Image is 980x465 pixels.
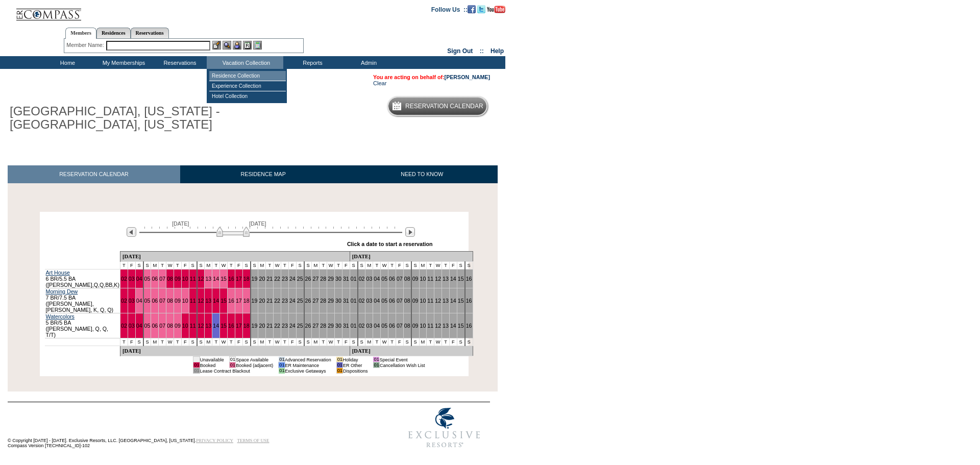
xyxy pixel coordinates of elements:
[207,56,283,69] td: Vacation Collection
[288,338,296,346] td: F
[242,338,250,346] td: S
[152,323,158,329] a: 06
[220,338,228,346] td: W
[242,262,250,270] td: S
[420,298,426,304] a: 10
[235,338,242,346] td: F
[281,262,289,270] td: T
[366,298,372,304] a: 03
[197,262,205,270] td: S
[279,362,285,368] td: 01
[251,262,258,270] td: S
[220,276,227,282] a: 15
[320,323,326,329] a: 28
[166,338,174,346] td: W
[335,338,342,346] td: T
[434,338,442,346] td: W
[320,262,327,270] td: T
[458,323,464,329] a: 15
[127,227,136,237] img: Previous
[252,323,258,329] a: 19
[427,298,433,304] a: 11
[449,338,457,346] td: F
[205,276,211,282] a: 13
[190,276,196,282] a: 11
[381,276,387,282] a: 05
[381,298,387,304] a: 05
[233,41,241,50] img: Impersonate
[305,323,311,329] a: 26
[8,165,180,183] a: RESERVATION CALENDAR
[129,276,135,282] a: 03
[296,338,304,346] td: S
[458,298,464,304] a: 15
[279,357,285,362] td: 01
[45,313,120,338] td: 5 BR/5 BA ([PERSON_NAME], Q, Q, T/T)
[281,338,289,346] td: T
[351,276,357,282] a: 01
[243,276,250,282] a: 18
[304,338,312,346] td: S
[144,298,151,304] a: 05
[189,262,197,270] td: S
[434,262,442,270] td: W
[442,338,450,346] td: T
[288,262,296,270] td: F
[174,338,182,346] td: T
[465,338,473,346] td: S
[212,338,220,346] td: T
[427,276,433,282] a: 11
[213,276,219,282] a: 14
[159,338,166,346] td: T
[381,338,388,346] td: W
[135,262,143,270] td: S
[274,338,281,346] td: W
[182,298,188,304] a: 10
[180,165,347,183] a: RESIDENCE MAP
[458,276,464,282] a: 15
[175,298,181,304] a: 09
[200,362,224,368] td: Booked
[198,276,204,282] a: 12
[435,298,441,304] a: 12
[236,276,242,282] a: 17
[389,298,395,304] a: 06
[312,298,318,304] a: 27
[304,262,312,270] td: S
[235,262,242,270] td: F
[46,288,78,295] a: Morning Dew
[373,357,379,362] td: 01
[259,323,265,329] a: 20
[94,56,151,69] td: My Memberships
[212,41,221,50] img: b_edit.gif
[477,5,485,13] img: Follow us on Twitter
[120,346,350,356] td: [DATE]
[289,323,296,329] a: 24
[274,298,280,304] a: 22
[266,262,274,270] td: T
[136,323,142,329] a: 04
[182,323,188,329] a: 10
[144,323,151,329] a: 05
[253,41,262,50] img: b_calculator.gif
[480,47,484,55] span: ::
[389,323,395,329] a: 06
[350,252,473,262] td: [DATE]
[282,298,288,304] a: 23
[466,323,472,329] a: 16
[283,56,339,69] td: Reports
[397,276,403,282] a: 07
[135,338,143,346] td: S
[46,313,75,320] a: Watercolors
[412,323,419,329] a: 09
[131,28,169,38] a: Reservations
[223,41,231,50] img: View
[259,298,265,304] a: 20
[209,71,286,81] td: Residence Collection
[366,276,372,282] a: 03
[121,298,127,304] a: 02
[335,323,341,329] a: 30
[236,357,274,362] td: Space Available
[466,298,472,304] a: 16
[328,298,334,304] a: 29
